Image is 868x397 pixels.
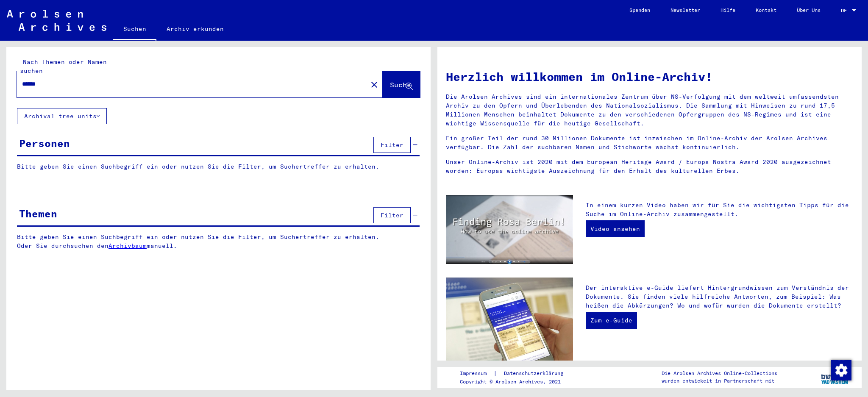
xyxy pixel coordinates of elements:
span: Filter [381,211,403,219]
div: Personen [19,136,70,151]
h1: Herzlich willkommen im Online-Archiv! [446,68,853,86]
p: Der interaktive e-Guide liefert Hintergrundwissen zum Verständnis der Dokumente. Sie finden viele... [586,283,853,310]
mat-label: Nach Themen oder Namen suchen [20,58,107,75]
p: Unser Online-Archiv ist 2020 mit dem European Heritage Award / Europa Nostra Award 2020 ausgezeic... [446,158,853,175]
img: Zustimmung ändern [831,360,851,380]
p: Ein großer Teil der rund 30 Millionen Dokumente ist inzwischen im Online-Archiv der Arolsen Archi... [446,134,853,152]
a: Impressum [460,369,493,378]
div: | [460,369,573,378]
button: Filter [373,137,411,153]
button: Suche [383,71,420,97]
button: Filter [373,207,411,223]
img: yv_logo.png [819,366,851,388]
img: eguide.jpg [446,278,573,363]
mat-icon: close [369,80,379,90]
p: Bitte geben Sie einen Suchbegriff ein oder nutzen Sie die Filter, um Suchertreffer zu erhalten. [17,162,420,171]
div: Zustimmung ändern [831,360,851,380]
a: Video ansehen [586,220,645,237]
a: Archivbaum [108,242,147,250]
button: Archival tree units [17,108,107,124]
img: video.jpg [446,195,573,264]
p: In einem kurzen Video haben wir für Sie die wichtigsten Tipps für die Suche im Online-Archiv zusa... [586,201,853,219]
a: Suchen [113,19,156,41]
p: Die Arolsen Archives Online-Collections [662,369,777,377]
span: DE [841,8,850,14]
p: Copyright © Arolsen Archives, 2021 [460,378,573,386]
a: Datenschutzerklärung [497,369,573,378]
div: Themen [19,206,57,221]
a: Archiv erkunden [156,19,234,39]
span: Filter [381,141,403,149]
p: wurden entwickelt in Partnerschaft mit [662,377,777,385]
button: Clear [366,76,383,93]
p: Bitte geben Sie einen Suchbegriff ein oder nutzen Sie die Filter, um Suchertreffer zu erhalten. O... [17,233,420,250]
a: Zum e-Guide [586,312,637,329]
span: Suche [390,81,411,89]
img: Arolsen_neg.svg [7,10,106,31]
p: Die Arolsen Archives sind ein internationales Zentrum über NS-Verfolgung mit dem weltweit umfasse... [446,92,853,128]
